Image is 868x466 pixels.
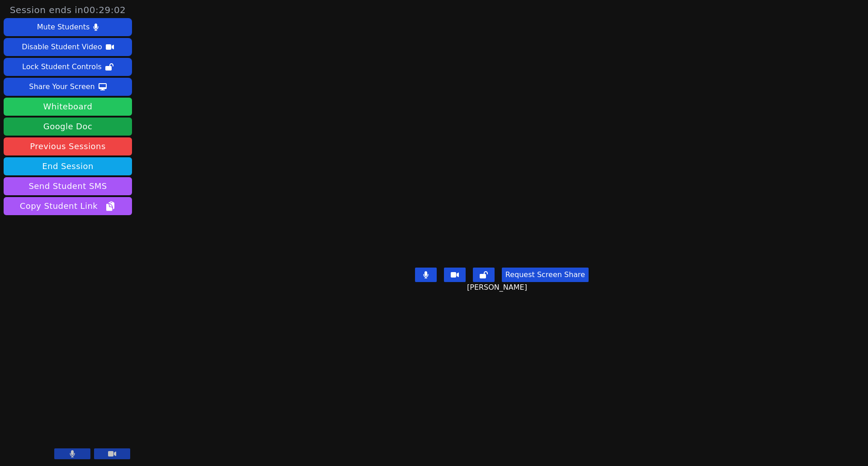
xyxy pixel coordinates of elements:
[4,137,132,155] a: Previous Sessions
[10,4,126,16] span: Session ends in
[4,197,132,215] button: Copy Student Link
[22,40,102,54] div: Disable Student Video
[37,20,90,34] div: Mute Students
[4,78,132,96] button: Share Your Screen
[20,200,116,212] span: Copy Student Link
[502,268,589,282] button: Request Screen Share
[22,60,102,74] div: Lock Student Controls
[29,80,95,94] div: Share Your Screen
[4,18,132,36] button: Mute Students
[4,98,132,116] button: Whiteboard
[4,58,132,76] button: Lock Student Controls
[4,177,132,195] button: Send Student SMS
[4,38,132,56] button: Disable Student Video
[4,157,132,175] button: End Session
[84,5,126,15] time: 00:29:02
[467,282,529,293] span: [PERSON_NAME]
[4,118,132,136] a: Google Doc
